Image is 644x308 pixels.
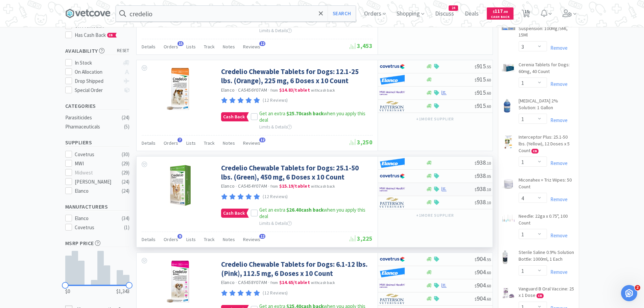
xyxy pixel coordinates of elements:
[122,187,129,195] div: ( 24 )
[164,140,178,146] span: Orders
[124,123,129,131] div: ( 5 )
[547,117,568,123] a: Remove
[486,77,491,82] span: . 60
[486,257,491,262] span: . 55
[221,183,235,189] a: Elanco
[432,11,457,17] a: Discuss24
[122,169,129,177] div: ( 29 )
[475,200,477,205] span: $
[221,209,246,217] span: Cash Back
[279,87,310,93] strong: $14.83 / tablet
[65,203,129,211] h5: Manufacturers
[259,41,265,46] span: 12
[221,260,371,278] a: Credelio Chewable Tablets for Dogs: 6.1-12 lbs. (Pink), 112.5 mg, 6 Doses x 10 Count
[380,88,405,98] img: f6b2451649754179b5b4e0c70c3f7cb0_2.png
[547,269,568,275] a: Remove
[475,257,477,262] span: $
[75,150,117,159] div: Covetrus
[75,68,120,76] div: On Allocation
[475,62,491,70] span: 915
[547,160,568,166] a: Remove
[186,44,196,50] span: Lists
[486,297,491,302] span: . 60
[164,44,178,50] span: Orders
[263,290,288,297] p: (12 Reviews)
[519,98,575,114] a: [MEDICAL_DATA] 2% Solution: 1 Gallon
[350,42,373,50] span: 3,453
[268,87,269,93] span: ·
[350,235,373,242] span: 3,225
[380,75,405,85] img: cad21a4972ff45d6bc147a678ad455e5
[259,124,292,130] span: Limits & Details
[475,161,477,166] span: $
[519,249,575,265] a: Sterile Saline 0.9% Solution Bottle: 1000ml, 1 Each
[502,251,508,264] img: c013e045c74e4e0c975b4ea0f985b690_6854.png
[286,110,301,117] span: $25.70
[519,62,575,77] a: Cerenia Tablets for Dogs: 60mg, 40 Count
[159,260,202,304] img: c7e113a637cb4035ac6964169154d92c_497116.jpg
[259,110,365,123] span: Get an extra when you apply this deal
[487,4,514,23] a: $117.00Cash Back
[462,11,481,17] a: Deals
[279,183,310,189] strong: $15.19 / tablet
[177,138,182,142] span: 7
[75,160,117,168] div: MWI
[502,135,515,149] img: 3b18121a96664b9ea916ad1b65c363b3_371368.png
[75,77,120,85] div: Drop Shipped
[486,270,491,275] span: . 60
[65,287,70,295] span: $0
[75,86,120,94] div: Special Order
[502,287,515,299] img: 892c77d17d8d49efb97e423a5ecdbc95_174390.png
[236,279,237,285] span: ·
[221,113,246,121] span: Cash Back
[475,64,477,69] span: $
[236,87,237,93] span: ·
[108,33,114,37] span: CB
[547,45,568,51] a: Remove
[475,270,477,275] span: $
[380,254,405,264] img: 77fca1acd8b6420a9015268ca798ef17_1.png
[268,183,269,189] span: ·
[449,6,458,10] span: 24
[519,19,575,41] a: [MEDICAL_DATA] Oral Suspension: 100Mg/5Ml, 15Ml
[116,287,129,295] span: $1,343
[475,281,491,289] span: 904
[475,159,491,166] span: 938
[116,6,356,21] input: Search by item, sku, manufacturer, ingredient, size...
[177,41,184,46] span: 15
[486,174,491,179] span: . 05
[65,102,129,110] h5: Categories
[475,77,477,82] span: $
[65,239,129,247] h5: MSRP Price
[519,177,575,193] a: Miconahex + Triz Wipes: 50 Count
[486,187,491,192] span: . 10
[486,200,491,205] span: . 10
[65,114,120,122] div: Parasiticides
[259,138,265,142] span: 12
[270,184,278,189] span: from
[65,123,120,131] div: Pharmaceuticals
[142,44,156,50] span: Details
[221,163,371,182] a: Credelio Chewable Tablets for Dogs: 25.1-50 lbs. (Green), 450 mg, 6 Doses x 10 Count
[380,197,405,208] img: f5e969b455434c6296c6d81ef179fa71_3.png
[502,214,515,222] img: 4374c3541fc64dcb89e4199e0b2f3a8a_380037.png
[263,97,288,104] p: (12 Reviews)
[502,99,512,113] img: f3b3cfe9cf984a189db8d62a4fa964f5_6419.png
[475,255,491,263] span: 904
[204,236,215,242] span: Track
[286,207,301,213] span: $26.40
[122,160,129,168] div: ( 29 )
[122,214,129,222] div: ( 34 )
[475,75,491,83] span: 915
[475,185,491,193] span: 938
[475,268,491,276] span: 904
[259,28,292,33] span: Limits & Details
[380,101,405,111] img: f5e969b455434c6296c6d81ef179fa71_3.png
[124,223,129,232] div: ( 1 )
[519,213,575,229] a: Needle: 22ga x 0.75", 100 Count
[186,140,196,146] span: Lists
[259,234,265,239] span: 12
[279,279,310,285] strong: $14.65 / tablet
[75,169,117,177] div: Midwest
[238,279,267,285] span: CA5458Y07AM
